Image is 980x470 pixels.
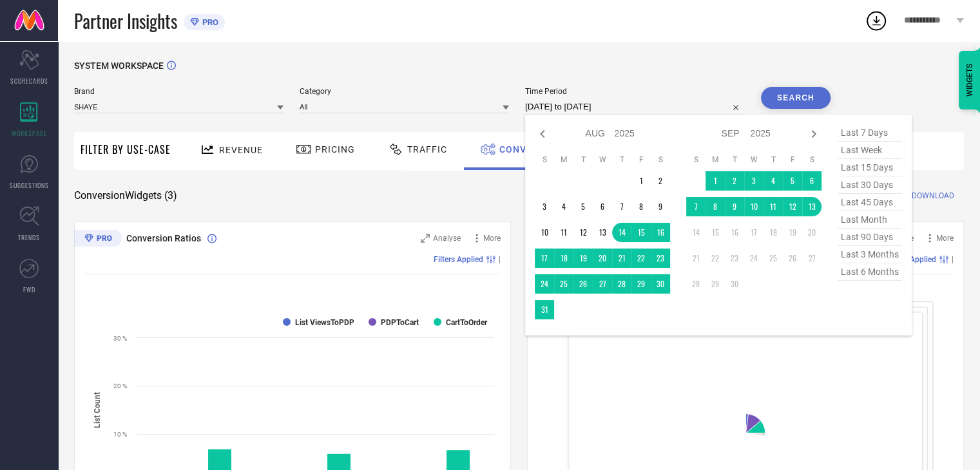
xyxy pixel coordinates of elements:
[573,223,593,242] td: Tue Aug 12 2025
[573,197,593,216] td: Tue Aug 05 2025
[295,318,354,327] text: List ViewsToPDP
[535,223,554,242] td: Sun Aug 10 2025
[74,8,177,34] span: Partner Insights
[783,249,802,268] td: Fri Sep 26 2025
[525,99,745,115] input: Select time period
[783,197,802,216] td: Fri Sep 12 2025
[686,249,706,268] td: Sun Sep 21 2025
[10,76,48,86] span: SCORECARDS
[612,223,631,242] td: Thu Aug 14 2025
[838,176,902,194] span: last 30 days
[686,274,706,294] td: Sun Sep 28 2025
[764,155,783,165] th: Thursday
[535,300,554,319] td: Sun Aug 31 2025
[706,197,725,216] td: Mon Sep 08 2025
[612,274,631,294] td: Thu Aug 28 2025
[525,87,745,96] span: Time Period
[74,230,122,249] div: Premium
[651,249,670,268] td: Sat Aug 23 2025
[535,274,554,294] td: Sun Aug 24 2025
[535,249,554,268] td: Sun Aug 17 2025
[725,274,744,294] td: Tue Sep 30 2025
[764,171,783,191] td: Thu Sep 04 2025
[18,232,40,242] span: TRENDS
[912,189,954,202] span: DOWNLOAD
[725,249,744,268] td: Tue Sep 23 2025
[802,249,821,268] td: Sat Sep 27 2025
[499,255,501,264] span: |
[612,197,631,216] td: Thu Aug 07 2025
[554,155,573,165] th: Monday
[725,223,744,242] td: Tue Sep 16 2025
[651,155,670,165] th: Saturday
[74,189,177,202] span: Conversion Widgets ( 3 )
[651,171,670,191] td: Sat Aug 02 2025
[535,197,554,216] td: Sun Aug 03 2025
[74,87,283,96] span: Brand
[446,318,488,327] text: CartToOrder
[631,249,651,268] td: Fri Aug 22 2025
[631,155,651,165] th: Friday
[612,155,631,165] th: Thursday
[421,234,430,243] svg: Zoom
[199,17,218,27] span: PRO
[593,155,612,165] th: Wednesday
[802,197,821,216] td: Sat Sep 13 2025
[706,249,725,268] td: Mon Sep 22 2025
[838,159,902,176] span: last 15 days
[865,9,888,32] div: Open download list
[838,246,902,263] span: last 3 months
[952,255,954,264] span: |
[651,197,670,216] td: Sat Aug 09 2025
[783,171,802,191] td: Fri Sep 05 2025
[12,128,47,138] span: WORKSPACE
[764,249,783,268] td: Thu Sep 25 2025
[706,274,725,294] td: Mon Sep 29 2025
[23,285,35,294] span: FWD
[219,145,263,155] span: Revenue
[783,155,802,165] th: Friday
[783,223,802,242] td: Fri Sep 19 2025
[300,87,509,96] span: Category
[764,223,783,242] td: Thu Sep 18 2025
[315,144,355,155] span: Pricing
[434,255,483,264] span: Filters Applied
[838,124,902,142] span: last 7 days
[631,197,651,216] td: Fri Aug 08 2025
[535,126,550,142] div: Previous month
[593,223,612,242] td: Wed Aug 13 2025
[936,234,954,243] span: More
[806,126,821,142] div: Next month
[81,142,171,157] span: Filter By Use-Case
[381,318,419,327] text: PDPToCart
[651,274,670,294] td: Sat Aug 30 2025
[725,155,744,165] th: Tuesday
[706,171,725,191] td: Mon Sep 01 2025
[612,249,631,268] td: Thu Aug 21 2025
[554,249,573,268] td: Mon Aug 18 2025
[631,223,651,242] td: Fri Aug 15 2025
[631,171,651,191] td: Fri Aug 01 2025
[554,197,573,216] td: Mon Aug 04 2025
[573,155,593,165] th: Tuesday
[838,211,902,229] span: last month
[706,223,725,242] td: Mon Sep 15 2025
[113,382,127,390] text: 20 %
[686,223,706,242] td: Sun Sep 14 2025
[838,194,902,211] span: last 45 days
[744,197,764,216] td: Wed Sep 10 2025
[802,155,821,165] th: Saturday
[535,155,554,165] th: Sunday
[838,142,902,159] span: last week
[744,223,764,242] td: Wed Sep 17 2025
[407,144,447,155] span: Traffic
[126,233,201,243] span: Conversion Ratios
[764,197,783,216] td: Thu Sep 11 2025
[838,263,902,281] span: last 6 months
[744,171,764,191] td: Wed Sep 03 2025
[499,144,562,155] span: Conversion
[761,87,831,109] button: Search
[838,229,902,246] span: last 90 days
[802,171,821,191] td: Sat Sep 06 2025
[10,180,49,190] span: SUGGESTIONS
